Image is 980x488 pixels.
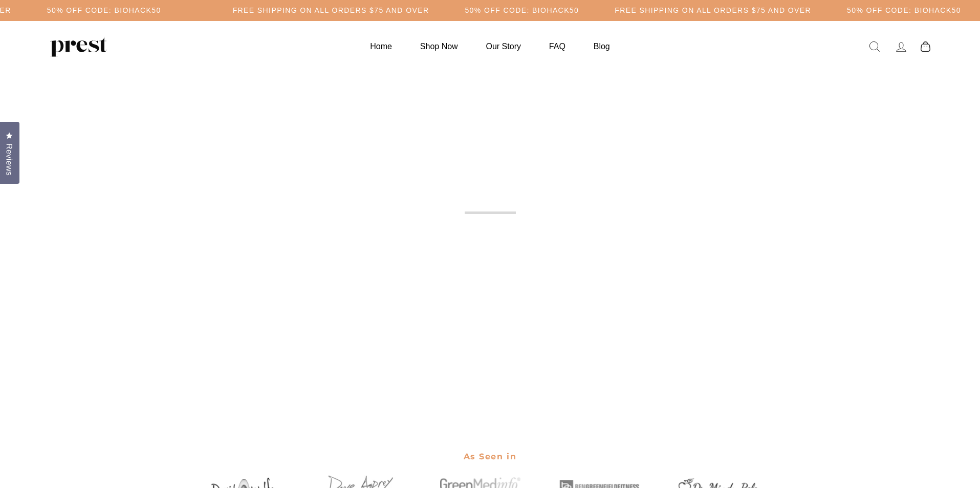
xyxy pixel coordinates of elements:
[581,36,623,56] a: Blog
[465,6,579,15] h5: 50% OFF CODE: BIOHACK50
[473,36,534,56] a: Our Story
[233,6,429,15] h5: Free Shipping on all orders $75 and over
[615,6,811,15] h5: Free Shipping on all orders $75 and over
[47,6,161,15] h5: 50% OFF CODE: BIOHACK50
[50,36,106,57] img: PREST ORGANICS
[357,36,622,56] ul: Primary
[3,143,16,176] span: Reviews
[191,444,790,470] h2: As Seen in
[847,6,961,15] h5: 50% OFF CODE: BIOHACK50
[357,36,405,56] a: Home
[536,36,578,56] a: FAQ
[407,36,471,56] a: Shop Now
